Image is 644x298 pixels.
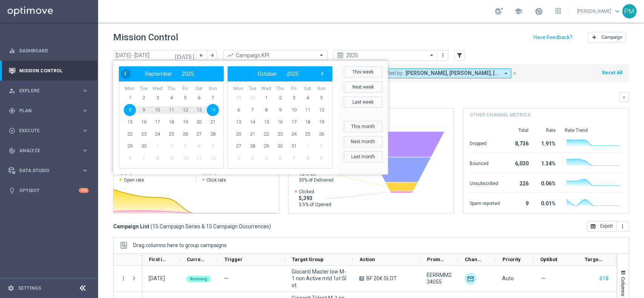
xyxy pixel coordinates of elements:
[619,223,626,229] i: more_vert
[206,177,226,183] span: Click rate
[124,152,136,164] span: 6
[512,71,517,76] i: close
[537,127,555,133] div: Rate
[601,35,622,40] span: Campaign
[299,195,331,202] span: 5,393
[465,257,483,262] span: Channel
[165,140,177,152] span: 2
[301,128,314,140] span: 25
[19,168,81,173] span: Data Studio
[288,128,300,140] span: 24
[292,268,346,289] span: Giocanti Master low M-1 non Active mtd 1st Slot
[114,266,142,292] div: Press SPACE to select this row.
[209,53,215,58] i: arrow_forward
[9,127,81,134] div: Execute
[133,242,227,248] div: Row Groups
[260,128,272,140] span: 22
[620,277,626,296] span: Columns
[9,180,89,200] div: Optibot
[454,50,465,61] button: filter_alt
[360,69,511,78] button: Last modified by: [PERSON_NAME], [PERSON_NAME], [PERSON_NAME] arrow_drop_down
[9,41,89,61] div: Dashboard
[179,92,191,104] span: 5
[120,69,130,78] span: ‹
[8,88,89,94] button: person_search Explore keyboard_arrow_right
[260,140,272,152] span: 29
[232,104,244,116] span: 6
[165,116,177,128] span: 18
[193,140,205,152] span: 4
[541,275,546,282] span: —
[8,168,89,174] button: Data Studio keyboard_arrow_right
[8,48,89,54] button: equalizer Dashboard
[590,223,596,229] i: open_in_browser
[301,140,314,152] span: 1
[232,128,244,140] span: 20
[344,96,382,108] button: Last week
[81,147,89,154] i: keyboard_arrow_right
[232,86,246,92] th: weekday
[149,257,167,262] span: First in Range
[599,274,609,283] button: 618
[19,41,89,61] a: Dashboard
[274,128,286,140] span: 23
[179,104,191,116] span: 12
[366,275,397,282] span: BF 20€ SLOT
[537,157,555,169] div: 1.34%
[427,257,445,262] span: Promotions
[274,116,286,128] span: 16
[301,152,314,164] span: 8
[537,137,555,149] div: 1.91%
[274,92,286,104] span: 2
[260,92,272,104] span: 1
[8,108,89,114] button: gps_fixed Plan keyboard_arrow_right
[334,50,438,61] ng-select: 2025
[464,273,476,285] div: Optimail
[113,32,178,43] h1: Mission Control
[149,275,165,282] div: 09 Sep 2025, Tuesday
[288,152,300,164] span: 7
[182,71,194,77] span: 2025
[232,92,244,104] span: 29
[258,71,277,77] span: October
[8,128,89,134] div: play_circle_outline Execute keyboard_arrow_right
[165,152,177,164] span: 9
[124,128,136,140] span: 22
[151,116,163,128] span: 17
[133,242,227,248] span: Drag columns here to group campaigns
[207,140,219,152] span: 5
[8,188,89,194] div: lightbulb Optibot +10
[456,52,463,59] i: filter_alt
[145,71,172,77] span: September
[564,127,622,133] div: Rate Trend
[337,52,344,59] i: preview
[151,86,164,92] th: weekday
[274,152,286,164] span: 6
[138,92,150,104] span: 2
[503,257,521,262] span: Priority
[315,92,327,104] span: 5
[152,223,269,230] span: 15 Campaign Series & 15 Campaign Occurrences
[19,89,81,93] span: Explore
[179,152,191,164] span: 10
[469,137,500,149] div: Dropped
[274,104,286,116] span: 9
[9,147,15,154] i: track_changes
[440,52,446,58] i: more_vert
[317,69,327,78] span: ›
[8,285,14,292] i: settings
[81,107,89,114] i: keyboard_arrow_right
[81,167,89,174] i: keyboard_arrow_right
[206,86,220,92] th: weekday
[259,86,273,92] th: weekday
[207,92,219,104] span: 7
[315,116,327,128] span: 19
[299,202,331,208] span: 3.5% of Opened
[121,69,131,79] button: ‹
[591,34,597,40] i: add
[274,140,286,152] span: 30
[124,116,136,128] span: 15
[273,86,287,92] th: weekday
[509,177,528,189] div: 226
